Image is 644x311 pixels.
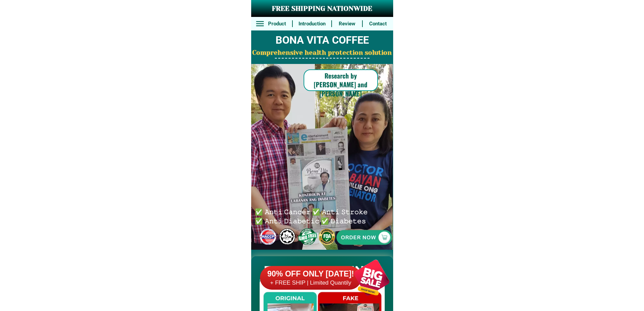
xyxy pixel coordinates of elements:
h6: Product [265,20,288,28]
h2: Comprehensive health protection solution [251,48,393,58]
h6: 90% OFF ONLY [DATE]! [260,269,361,279]
h2: FAKE VS ORIGINAL [251,262,393,280]
h6: Contact [366,20,389,28]
h6: Review [336,20,359,28]
h2: BONA VITA COFFEE [251,32,393,48]
h6: Introduction [296,20,328,28]
h6: Research by [PERSON_NAME] and [PERSON_NAME] [304,71,378,98]
h6: ✅ 𝙰𝚗𝚝𝚒 𝙲𝚊𝚗𝚌𝚎𝚛 ✅ 𝙰𝚗𝚝𝚒 𝚂𝚝𝚛𝚘𝚔𝚎 ✅ 𝙰𝚗𝚝𝚒 𝙳𝚒𝚊𝚋𝚎𝚝𝚒𝚌 ✅ 𝙳𝚒𝚊𝚋𝚎𝚝𝚎𝚜 [255,207,371,225]
h6: + FREE SHIP | Limited Quantily [260,279,361,287]
h3: FREE SHIPPING NATIONWIDE [251,4,393,14]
